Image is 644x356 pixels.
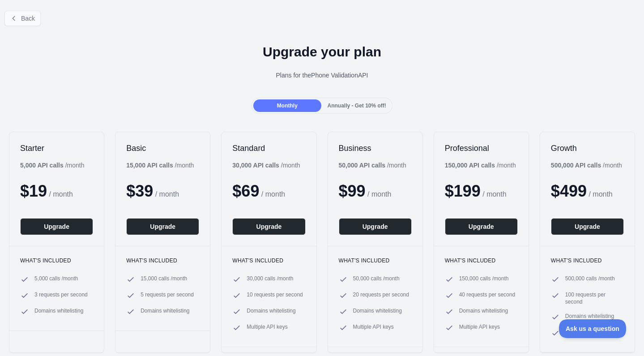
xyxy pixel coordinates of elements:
span: $ 199 [445,182,481,200]
b: 500,000 API calls [551,162,601,169]
span: $ 69 [232,182,259,200]
span: $ 99 [339,182,366,200]
b: 150,000 API calls [445,162,495,169]
div: / month [339,161,406,170]
iframe: Toggle Customer Support [559,319,626,338]
h2: Business [339,143,412,154]
div: / month [551,161,622,170]
h2: Growth [551,143,624,154]
div: / month [232,161,300,170]
h2: Standard [232,143,305,154]
span: $ 499 [551,182,587,200]
div: / month [445,161,516,170]
b: 50,000 API calls [339,162,386,169]
b: 30,000 API calls [232,162,279,169]
h2: Professional [445,143,518,154]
